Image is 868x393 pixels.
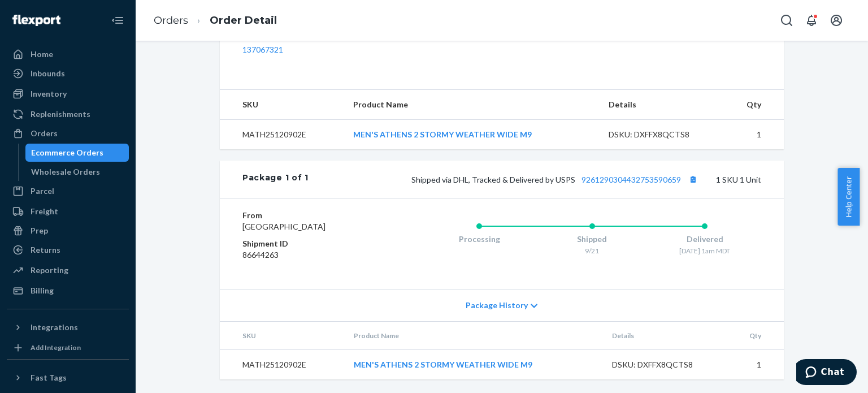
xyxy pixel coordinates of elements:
a: Inbounds [7,64,129,83]
iframe: Opens a widget where you can chat to one of our agents [796,359,857,387]
dt: Shipment ID [242,238,377,249]
th: SKU [220,90,344,120]
div: [DATE] 1am MDT [648,246,761,256]
a: Returns [7,241,129,259]
div: DSKU: DXFFX8QCTS8 [612,359,718,370]
div: Replenishments [31,109,90,120]
td: 1 [727,350,784,380]
div: Parcel [31,185,54,197]
a: Home [7,45,129,63]
button: Open account menu [825,9,848,32]
div: Freight [31,206,58,217]
div: Inbounds [31,68,65,79]
div: Ecommerce Orders [31,147,103,158]
th: Product Name [344,90,600,120]
img: Flexport logo [12,15,60,26]
a: Orders [154,14,188,27]
dd: 86644263 [242,249,377,261]
div: Wholesale Orders [31,166,100,178]
a: Add Integration [7,341,129,355]
a: Orders [7,124,129,142]
a: Freight [7,202,129,221]
a: MEN'S ATHENS 2 STORMY WEATHER WIDE M9 [354,360,532,369]
a: Wholesale Orders [25,163,129,181]
th: SKU [220,322,345,350]
a: Replenishments [7,105,129,123]
div: Reporting [31,265,68,276]
td: MATH25120902E [220,120,344,150]
a: MEN'S ATHENS 2 STORMY WEATHER WIDE M9 [353,129,532,139]
a: 137067321 [242,45,283,54]
div: Fast Tags [31,372,67,383]
span: Package History [466,300,528,311]
div: Orders [31,128,58,139]
dt: From [242,210,377,221]
a: Order Detail [210,14,277,27]
span: [GEOGRAPHIC_DATA] [242,222,325,231]
button: Copy tracking number [685,172,700,187]
th: Details [603,322,727,350]
a: Prep [7,222,129,240]
button: Close Navigation [106,9,129,32]
a: Ecommerce Orders [25,144,129,162]
th: Product Name [345,322,602,350]
th: Details [600,90,724,120]
a: Parcel [7,182,129,200]
ol: breadcrumbs [145,4,286,37]
div: Billing [31,285,54,296]
button: Integrations [7,318,129,336]
th: Qty [723,90,784,120]
div: 9/21 [536,246,649,256]
div: Processing [423,234,536,245]
div: Prep [31,225,48,236]
a: Reporting [7,261,129,279]
div: Shipped [536,234,649,245]
td: MATH25120902E [220,350,345,380]
div: Integrations [31,322,78,333]
a: Billing [7,282,129,300]
button: Help Center [837,168,860,226]
th: Qty [727,322,784,350]
div: 1 SKU 1 Unit [309,172,761,187]
div: Package 1 of 1 [242,172,309,187]
div: Home [31,49,53,60]
button: Open Search Box [775,9,798,32]
a: 9261290304432753590659 [581,175,681,184]
div: Add Integration [31,343,81,352]
span: Shipped via DHL, Tracked & Delivered by USPS [411,175,700,184]
button: Open notifications [800,9,823,32]
div: Delivered [648,234,761,245]
a: Inventory [7,85,129,103]
div: Returns [31,244,60,256]
button: Fast Tags [7,369,129,387]
td: 1 [723,120,784,150]
div: DSKU: DXFFX8QCTS8 [609,129,715,140]
div: Inventory [31,88,67,100]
